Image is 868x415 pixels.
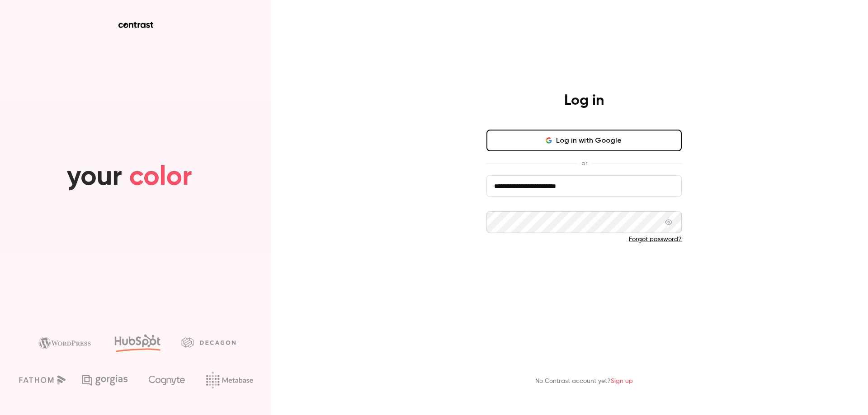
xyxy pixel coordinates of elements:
[564,92,604,110] h4: Log in
[664,217,675,228] keeper-lock: Open Keeper Popup
[577,159,592,168] span: or
[486,258,682,280] button: Log in
[486,130,682,151] button: Log in with Google
[611,378,633,384] a: Sign up
[181,337,236,347] img: decagon
[629,236,682,242] a: Forgot password?
[535,377,633,386] p: No Contrast account yet?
